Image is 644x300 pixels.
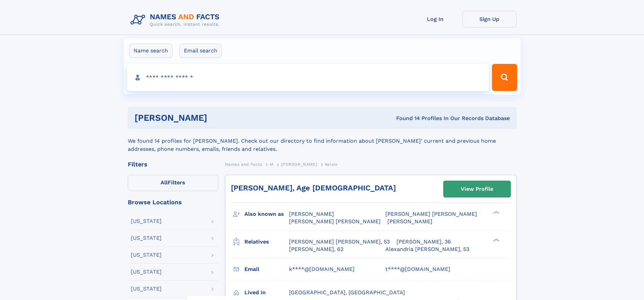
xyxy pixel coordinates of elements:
a: Alexandria [PERSON_NAME], 53 [385,246,469,253]
div: [US_STATE] [131,269,162,275]
img: Logo Names and Facts [128,11,225,29]
h1: [PERSON_NAME] [135,114,302,122]
a: View Profile [444,181,510,197]
div: [US_STATE] [131,218,162,224]
h3: Relatives [244,236,289,248]
span: All [161,179,168,186]
a: [PERSON_NAME], Age [DEMOGRAPHIC_DATA] [231,184,396,192]
span: [PERSON_NAME] [387,218,432,225]
div: [US_STATE] [131,252,162,258]
h3: Lived in [244,287,289,298]
label: Name search [129,44,172,58]
span: M [270,162,273,167]
div: We found 14 profiles for [PERSON_NAME]. Check out our directory to find information about [PERSON... [128,129,517,153]
button: Search Button [492,64,517,91]
div: Browse Locations [128,199,218,205]
div: View Profile [461,181,493,197]
a: [PERSON_NAME] [PERSON_NAME], 53 [289,238,390,246]
a: Log In [408,11,462,27]
div: [US_STATE] [131,286,162,292]
a: Names and Facts [225,160,262,168]
label: Filters [128,175,218,191]
span: [PERSON_NAME] [PERSON_NAME] [385,211,477,217]
a: M [270,160,273,168]
span: [GEOGRAPHIC_DATA], [GEOGRAPHIC_DATA] [289,289,405,296]
span: [PERSON_NAME] [289,211,334,217]
h3: Also known as [244,208,289,220]
span: [PERSON_NAME] [281,162,317,167]
input: search input [127,64,489,91]
span: [PERSON_NAME] [PERSON_NAME] [289,218,381,225]
div: ❯ [492,210,500,215]
span: Kelsie [325,162,338,167]
div: Found 14 Profiles In Our Records Database [302,115,510,122]
div: [US_STATE] [131,235,162,241]
a: Sign Up [462,11,517,27]
a: [PERSON_NAME], 62 [289,246,343,253]
div: Filters [128,161,218,167]
div: ❯ [492,238,500,242]
h3: Email [244,263,289,275]
label: Email search [180,44,222,58]
a: [PERSON_NAME], 36 [397,238,451,246]
a: [PERSON_NAME] [281,160,317,168]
